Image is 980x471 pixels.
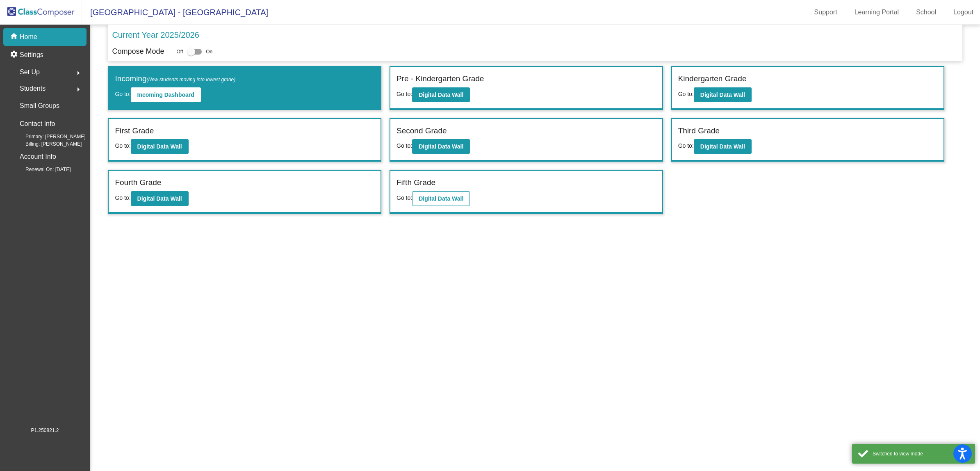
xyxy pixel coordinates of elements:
[82,6,268,19] span: [GEOGRAPHIC_DATA] - [GEOGRAPHIC_DATA]
[20,151,56,162] p: Account Info
[137,195,182,202] b: Digital Data Wall
[115,91,130,97] span: Go to:
[20,83,46,94] span: Students
[678,142,694,149] span: Go to:
[20,100,59,112] p: Small Groups
[397,194,412,201] span: Go to:
[20,50,43,60] p: Settings
[412,191,470,206] button: Digital Data Wall
[419,195,463,202] b: Digital Data Wall
[397,177,435,189] label: Fifth Grade
[10,32,20,42] mat-icon: home
[20,32,37,42] p: Home
[176,48,183,55] span: Off
[947,6,980,19] a: Logout
[73,85,83,94] mat-icon: arrow_right
[678,91,694,97] span: Go to:
[397,142,412,149] span: Go to:
[419,143,463,150] b: Digital Data Wall
[115,73,235,85] label: Incoming
[137,143,182,150] b: Digital Data Wall
[12,166,71,173] span: Renewal On: [DATE]
[873,450,969,457] div: Switched to view mode
[397,125,447,137] label: Second Grade
[115,142,130,149] span: Go to:
[137,91,194,98] b: Incoming Dashboard
[112,29,199,41] p: Current Year 2025/2026
[808,6,844,19] a: Support
[678,125,720,137] label: Third Grade
[147,77,236,82] span: (New students moving into lowest grade)
[12,133,86,140] span: Primary: [PERSON_NAME]
[678,73,747,85] label: Kindergarten Grade
[115,177,161,189] label: Fourth Grade
[419,91,463,98] b: Digital Data Wall
[115,125,154,137] label: First Grade
[131,139,189,154] button: Digital Data Wall
[397,91,412,97] span: Go to:
[10,50,20,60] mat-icon: settings
[694,87,752,102] button: Digital Data Wall
[909,6,943,19] a: School
[412,139,470,154] button: Digital Data Wall
[131,87,201,102] button: Incoming Dashboard
[397,73,484,85] label: Pre - Kindergarten Grade
[131,191,189,206] button: Digital Data Wall
[73,68,83,78] mat-icon: arrow_right
[206,48,212,55] span: On
[694,139,752,154] button: Digital Data Wall
[112,46,164,57] p: Compose Mode
[20,118,55,130] p: Contact Info
[412,87,470,102] button: Digital Data Wall
[700,143,745,150] b: Digital Data Wall
[12,140,82,148] span: Billing: [PERSON_NAME]
[20,66,40,78] span: Set Up
[115,194,130,201] span: Go to:
[848,6,906,19] a: Learning Portal
[700,91,745,98] b: Digital Data Wall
